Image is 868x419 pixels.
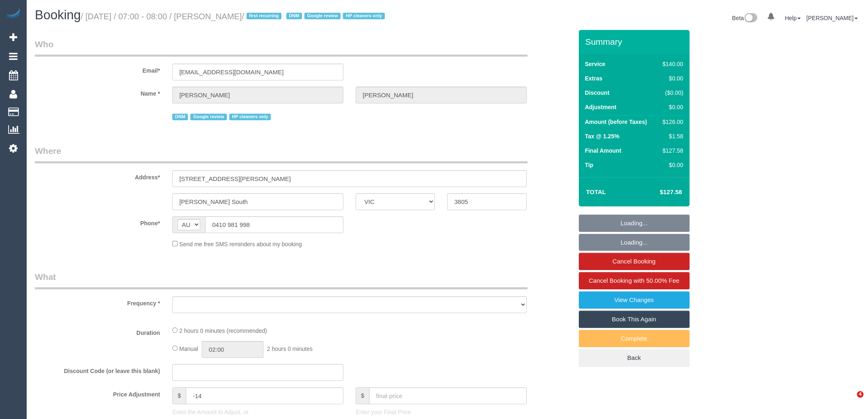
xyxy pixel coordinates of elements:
[242,12,387,21] span: /
[172,408,343,416] p: Enter the Amount to Adjust, or
[659,132,683,140] div: $1.58
[267,346,313,352] span: 2 hours 0 minutes
[744,13,757,24] img: New interface
[35,271,528,289] legend: What
[806,15,858,21] a: [PERSON_NAME]
[659,89,683,97] div: ($0.00)
[659,60,683,68] div: $140.00
[81,12,387,21] small: / [DATE] / 07:00 - 08:00 / [PERSON_NAME]
[205,216,343,233] input: Phone*
[857,391,863,398] span: 4
[585,161,594,169] label: Tip
[343,13,385,19] span: HP cleaners only
[635,189,682,196] h4: $127.58
[659,103,683,111] div: $0.00
[840,391,860,411] iframe: Intercom live chat
[585,147,621,155] label: Final Amount
[356,408,527,416] p: Enter your Final Price
[579,272,690,289] a: Cancel Booking with 50.00% Fee
[29,216,166,227] label: Phone*
[29,364,166,375] label: Discount Code (or leave this blank)
[286,13,302,19] span: DNM
[447,193,526,210] input: Post Code*
[179,346,198,352] span: Manual
[585,89,610,97] label: Discount
[579,253,690,270] a: Cancel Booking
[579,311,690,328] a: Book This Again
[589,277,679,284] span: Cancel Booking with 50.00% Fee
[190,114,226,120] span: Google review
[35,145,528,163] legend: Where
[172,87,343,103] input: First Name*
[356,387,369,404] span: $
[172,114,188,120] span: DNM
[172,387,186,404] span: $
[579,291,690,309] a: View Changes
[785,15,801,21] a: Help
[29,64,166,75] label: Email*
[579,349,690,366] a: Back
[585,37,685,46] h3: Summary
[585,60,605,68] label: Service
[585,74,603,82] label: Extras
[356,87,527,103] input: Last Name*
[172,193,343,210] input: Suburb*
[179,327,267,334] span: 2 hours 0 minutes (recommended)
[29,326,166,337] label: Duration
[585,132,619,140] label: Tax @ 1.25%
[659,74,683,82] div: $0.00
[229,114,271,120] span: HP cleaners only
[5,8,21,20] img: Automaid Logo
[247,13,281,19] span: first recurring
[29,170,166,181] label: Address*
[586,188,606,195] strong: Total
[172,64,343,80] input: Email*
[304,13,340,19] span: Google review
[29,87,166,98] label: Name *
[29,296,166,307] label: Frequency *
[585,118,647,126] label: Amount (before Taxes)
[659,161,683,169] div: $0.00
[29,387,166,398] label: Price Adjustment
[585,103,617,111] label: Adjustment
[659,147,683,155] div: $127.58
[732,15,758,21] a: Beta
[659,118,683,126] div: $126.00
[369,387,527,404] input: final price
[35,8,81,22] span: Booking
[35,38,528,57] legend: Who
[179,241,302,247] span: Send me free SMS reminders about my booking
